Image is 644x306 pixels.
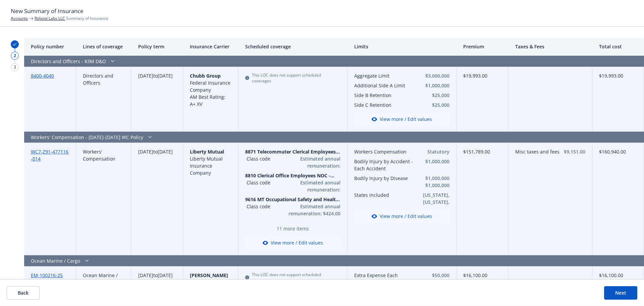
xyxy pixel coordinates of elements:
div: 2 [11,52,19,60]
h1: New Summary of Insurance [11,7,633,15]
button: Resize column [71,38,76,55]
span: Chubb Group [190,73,221,79]
div: 3 [11,63,19,71]
button: Resize column [639,38,644,55]
div: Lines of coverage [76,38,131,56]
span: [DATE] [138,148,153,155]
span: [DATE] [138,272,153,278]
span: Liberty Mutual [190,148,224,155]
button: $25,000 [416,101,450,108]
div: $19,993.00 [457,67,508,132]
button: $1,000,000 [416,82,450,89]
button: Side B Retention [354,92,414,99]
div: Workers' Compensation - [DATE]-[DATE] WC Policy [24,132,457,143]
button: Class code [247,155,280,162]
button: Extra Expense Each Occurrence [354,272,422,286]
button: Misc taxes and fees [515,148,560,155]
span: [DATE] [138,73,153,79]
button: 8871 Telecommuter Clerical Employees — N.O.C. - ([US_STATE]) [245,148,340,155]
button: 9616 MT Occupational Safety and Health Regulatory Assessment: Surcharge - ([US_STATE]) [245,196,340,203]
button: Bodily Injury by Accident - Each Accident [354,158,413,172]
div: Scheduled coverage [238,38,347,56]
div: Directors and Officers - $3M D&O [24,56,457,67]
a: WC7-Z91-477116-014 [31,148,68,162]
button: Additional Side A Limit [354,82,414,89]
button: Statutory [416,148,450,155]
div: Limits [347,38,457,56]
button: Class code [247,179,280,186]
span: [DATE] [158,73,173,79]
div: This LOC does not support scheduled coverages [245,72,340,84]
span: Liberty Mutual Insurance Company [190,156,223,176]
button: $3,000,000 [416,72,450,79]
button: View more / Edit values [354,113,449,126]
div: to [131,143,183,255]
a: 8400-4040 [31,73,54,79]
button: $1,000,000 [416,158,450,165]
button: Next [604,286,637,300]
span: [PERSON_NAME] of [GEOGRAPHIC_DATA] [190,272,239,293]
button: Estimated annual remuneration: $120,000.00 Base rate: 0.2 [283,179,340,193]
span: AM Best Rating: A+ XV [190,94,225,107]
div: Directors and Officers [76,67,131,132]
button: Side C Retention [354,101,414,108]
button: Resize column [178,38,183,55]
button: $1,000,000 $1,000,000 [416,175,450,189]
span: [DATE] [158,148,173,155]
span: 11 more items [245,225,340,232]
button: Back [7,286,40,300]
button: Class code [247,203,280,210]
button: Estimated annual remuneration: $424.00 Base rate: 0.005 [283,203,340,217]
div: to [131,67,183,132]
div: Taxes & Fees [508,38,592,56]
button: Resize column [126,38,131,55]
button: Resize column [503,38,508,55]
button: $50,000 [424,272,449,279]
span: [DATE] [158,272,173,278]
div: Policy number [24,38,76,56]
div: Premium [457,38,508,56]
div: Ocean Marine / Cargo [24,255,457,266]
span: Summary of Insurance [35,15,108,21]
span: Federal Insurance Company [190,80,230,93]
button: $25,000 [416,92,450,99]
div: Policy term [131,38,183,56]
button: Bodily Injury by Disease [354,175,413,182]
span: Aggregate Limit [354,72,414,79]
button: $9,151.00 [563,148,585,155]
a: EM-100216-25 [31,272,63,278]
div: This LOC does not support scheduled coverages [245,272,340,283]
button: States included [354,191,413,199]
button: View more / Edit values [354,210,449,223]
button: 8810 Clerical Office Employees NOC - ([US_STATE]) [245,172,340,179]
button: Estimated annual remuneration: $240,000.00 Base rate: 0.1 [283,155,340,169]
div: Insurance Carrier [183,38,238,56]
span: Workers Compensation [354,148,413,155]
